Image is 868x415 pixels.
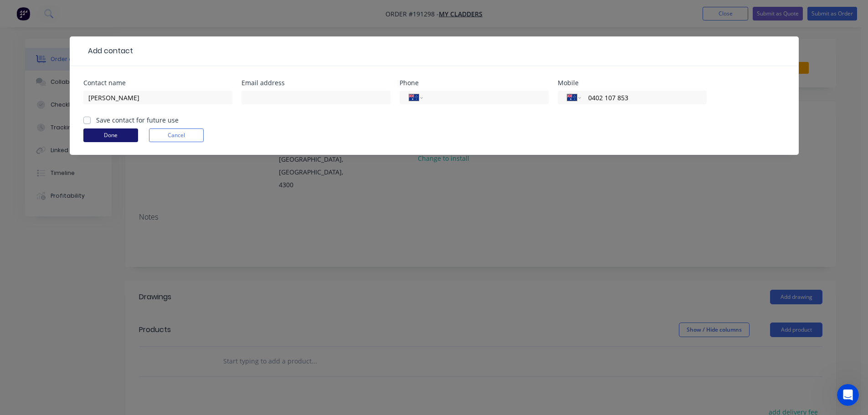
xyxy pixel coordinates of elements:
[400,80,549,86] div: Phone
[837,384,859,406] iframe: Intercom live chat
[96,115,179,125] label: Save contact for future use
[83,128,138,142] button: Done
[558,80,707,86] div: Mobile
[149,128,204,142] button: Cancel
[241,80,390,86] div: Email address
[83,80,232,86] div: Contact name
[83,46,133,56] div: Add contact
